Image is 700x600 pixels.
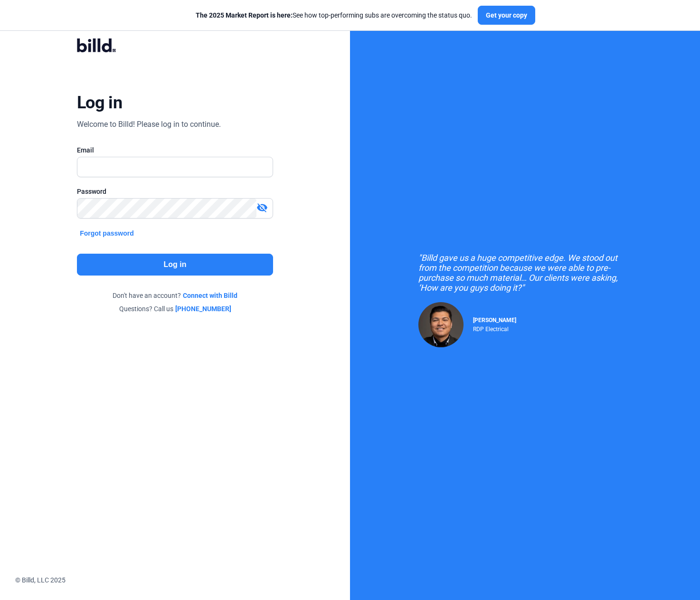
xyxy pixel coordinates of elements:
[256,202,268,213] mat-icon: visibility_off
[196,10,472,20] div: See how top-performing subs are overcoming the status quo.
[77,254,273,276] button: Log in
[77,145,273,155] div: Email
[473,317,516,324] span: [PERSON_NAME]
[77,304,273,314] div: Questions? Call us
[196,11,293,19] span: The 2025 Market Report is here:
[77,228,137,238] button: Forgot password
[77,291,273,300] div: Don't have an account?
[418,302,464,347] img: Raul Pacheco
[478,6,535,25] button: Get your copy
[183,291,237,300] a: Connect with Billd
[473,324,516,333] div: RDP Electrical
[418,253,632,293] div: "Billd gave us a huge competitive edge. We stood out from the competition because we were able to...
[77,119,221,130] div: Welcome to Billd! Please log in to continue.
[175,304,231,314] a: [PHONE_NUMBER]
[77,92,122,113] div: Log in
[77,187,273,196] div: Password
